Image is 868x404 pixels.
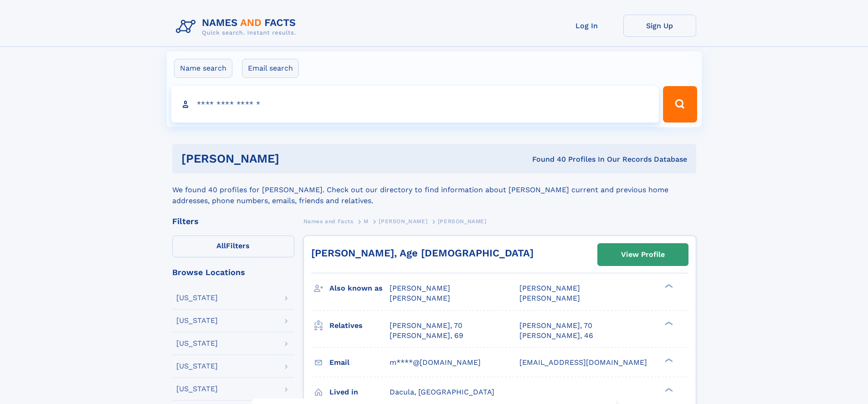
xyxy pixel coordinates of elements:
[621,244,665,265] div: View Profile
[172,174,696,206] div: We found 40 profiles for [PERSON_NAME]. Check out our directory to find information about [PERSON...
[598,244,688,266] a: View Profile
[176,363,218,370] div: [US_STATE]
[390,294,450,302] span: [PERSON_NAME]
[172,217,294,225] div: Filters
[329,355,390,370] h3: Email
[519,284,580,292] span: [PERSON_NAME]
[176,340,218,347] div: [US_STATE]
[390,388,494,396] span: Dacula, [GEOGRAPHIC_DATA]
[172,235,294,257] label: Filters
[172,15,303,39] img: Logo Names and Facts
[311,247,534,259] a: [PERSON_NAME], Age [DEMOGRAPHIC_DATA]
[172,268,294,276] div: Browse Locations
[663,86,697,123] button: Search Button
[390,321,462,331] a: [PERSON_NAME], 70
[242,59,299,78] label: Email search
[663,357,673,363] div: ❯
[171,86,659,123] input: search input
[329,281,390,296] h3: Also known as
[663,387,673,393] div: ❯
[329,384,390,400] h3: Lived in
[181,153,406,164] h1: [PERSON_NAME]
[174,59,232,78] label: Name search
[519,321,592,331] a: [PERSON_NAME], 70
[406,154,687,164] div: Found 40 Profiles In Our Records Database
[379,218,427,225] span: [PERSON_NAME]
[519,294,580,302] span: [PERSON_NAME]
[364,218,369,225] span: M
[329,318,390,333] h3: Relatives
[176,385,218,393] div: [US_STATE]
[216,241,226,250] span: All
[438,218,487,225] span: [PERSON_NAME]
[663,283,673,289] div: ❯
[663,320,673,326] div: ❯
[623,15,696,37] a: Sign Up
[519,358,647,367] span: [EMAIL_ADDRESS][DOMAIN_NAME]
[176,317,218,324] div: [US_STATE]
[176,294,218,302] div: [US_STATE]
[390,331,463,341] a: [PERSON_NAME], 69
[379,215,427,227] a: [PERSON_NAME]
[390,284,450,292] span: [PERSON_NAME]
[550,15,623,37] a: Log In
[519,331,593,341] a: [PERSON_NAME], 46
[303,215,354,227] a: Names and Facts
[364,215,369,227] a: M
